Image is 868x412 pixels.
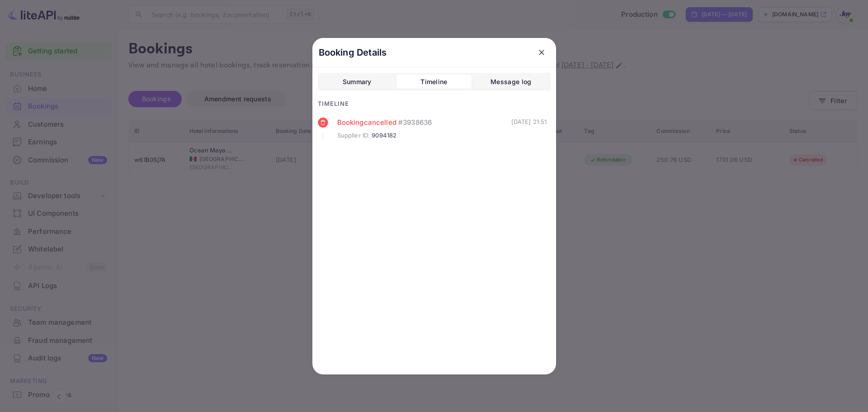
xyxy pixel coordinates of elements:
[398,118,432,128] span: # 3938636
[473,75,548,89] button: Message log
[533,44,550,61] button: close
[396,75,472,89] button: Timeline
[491,76,531,87] div: Message log
[337,131,370,140] span: Supplier ID :
[318,99,551,109] div: Timeline
[420,76,447,87] div: Timeline
[372,131,396,140] span: 9094182
[319,46,387,59] p: Booking Details
[337,118,511,128] div: Booking cancelled
[343,76,372,87] div: Summary
[511,118,547,140] div: [DATE] 21:51
[320,75,395,89] button: Summary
